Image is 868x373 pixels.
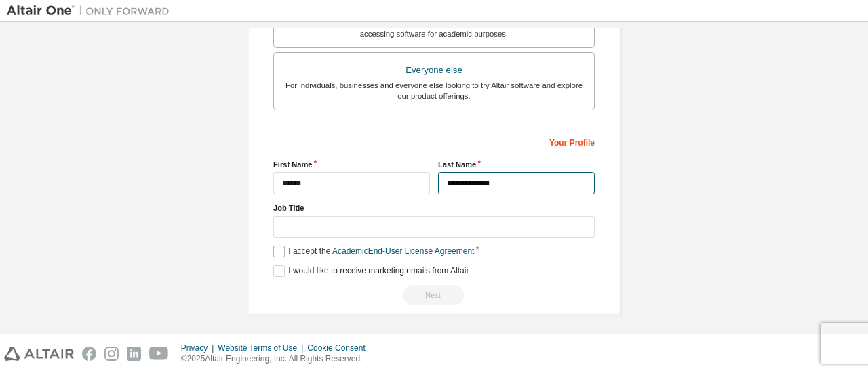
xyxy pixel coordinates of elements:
[273,285,595,305] div: Read and acccept EULA to continue
[273,159,430,170] label: First Name
[181,353,374,365] p: © 2025 Altair Engineering, Inc. All Rights Reserved.
[218,343,307,353] div: Website Terms of Use
[273,202,595,213] label: Job Title
[104,347,119,361] img: instagram.svg
[438,159,595,170] label: Last Name
[332,246,474,256] a: Academic End-User License Agreement
[4,347,74,361] img: altair_logo.svg
[282,80,586,102] div: For individuals, businesses and everyone else looking to try Altair software and explore our prod...
[82,347,96,361] img: facebook.svg
[127,347,141,361] img: linkedin.svg
[273,131,595,152] div: Your Profile
[273,265,469,277] label: I would like to receive marketing emails from Altair
[149,347,169,361] img: youtube.svg
[307,343,373,353] div: Cookie Consent
[7,4,176,18] img: Altair One
[282,61,586,80] div: Everyone else
[181,343,218,353] div: Privacy
[282,18,586,39] div: For faculty & administrators of academic institutions administering students and accessing softwa...
[273,246,474,257] label: I accept the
